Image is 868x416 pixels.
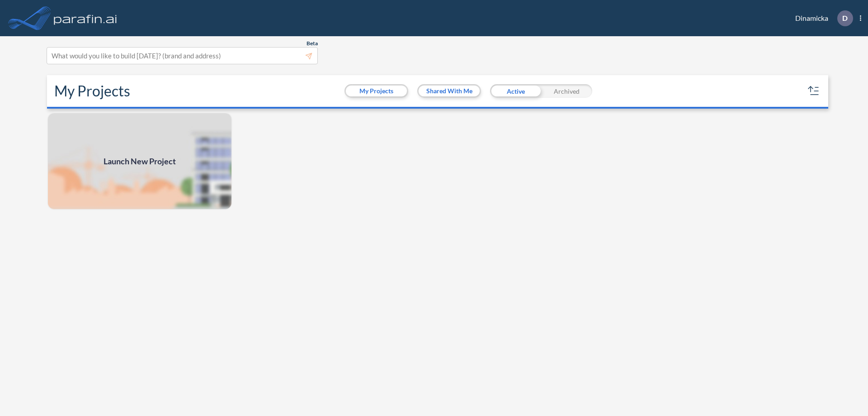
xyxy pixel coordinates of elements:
[104,155,176,167] span: Launch New Project
[54,82,130,100] h2: My Projects
[307,40,318,47] span: Beta
[807,84,821,98] button: sort
[782,10,861,26] div: Dinamicka
[47,112,232,210] img: add
[842,14,848,22] p: D
[541,84,592,98] div: Archived
[346,86,407,96] button: My Projects
[419,86,480,96] button: Shared With Me
[52,9,119,27] img: logo
[47,112,232,210] a: Launch New Project
[490,84,541,98] div: Active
